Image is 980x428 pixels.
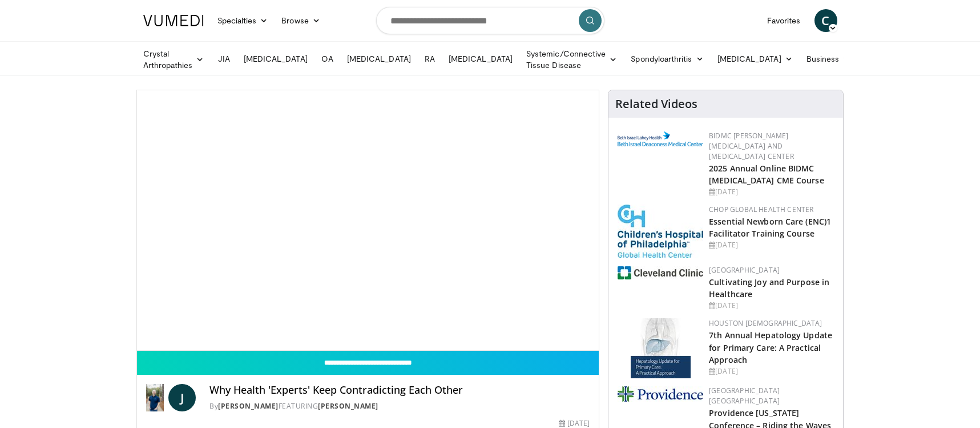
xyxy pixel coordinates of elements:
img: 8fbf8b72-0f77-40e1-90f4-9648163fd298.jpg.150x105_q85_autocrop_double_scale_upscale_version-0.2.jpg [618,205,703,258]
a: J [168,384,196,411]
a: [GEOGRAPHIC_DATA] [GEOGRAPHIC_DATA] [709,386,780,406]
a: [GEOGRAPHIC_DATA] [709,265,780,275]
a: BIDMC [PERSON_NAME][MEDICAL_DATA] and [MEDICAL_DATA] Center [709,131,794,161]
a: Systemic/Connective Tissue Disease [519,48,624,71]
a: 7th Annual Hepatology Update for Primary Care: A Practical Approach [709,330,832,365]
a: JIA [211,47,237,70]
a: [MEDICAL_DATA] [340,47,418,70]
a: Browse [275,9,327,32]
a: [MEDICAL_DATA] [442,47,519,70]
a: OA [314,47,340,70]
input: Search topics, interventions [376,7,604,34]
div: [DATE] [709,240,834,250]
h4: Why Health 'Experts' Keep Contradicting Each Other [209,384,590,397]
a: [MEDICAL_DATA] [711,47,800,70]
img: 1ef99228-8384-4f7a-af87-49a18d542794.png.150x105_q85_autocrop_double_scale_upscale_version-0.2.jpg [618,266,703,279]
a: Specialties [211,9,275,32]
img: c96b19ec-a48b-46a9-9095-935f19585444.png.150x105_q85_autocrop_double_scale_upscale_version-0.2.png [618,131,703,146]
img: 9aead070-c8c9-47a8-a231-d8565ac8732e.png.150x105_q85_autocrop_double_scale_upscale_version-0.2.jpg [618,386,703,402]
a: C [814,9,837,32]
a: Spondyloarthritis [624,47,710,70]
h4: Related Videos [615,97,697,111]
a: [PERSON_NAME] [318,401,378,411]
video-js: Video Player [137,90,599,351]
a: Essential Newborn Care (ENC)1 Facilitator Training Course [709,216,831,239]
a: Business [800,47,858,70]
div: By FEATURING [209,401,590,411]
a: [PERSON_NAME] [218,401,279,411]
a: RA [418,47,442,70]
div: [DATE] [709,301,834,311]
div: [DATE] [709,187,834,197]
img: 83b65fa9-3c25-403e-891e-c43026028dd2.jpg.150x105_q85_autocrop_double_scale_upscale_version-0.2.jpg [631,318,691,378]
a: [MEDICAL_DATA] [237,47,314,70]
a: CHOP Global Health Center [709,205,813,214]
a: Cultivating Joy and Purpose in Healthcare [709,277,829,299]
a: Crystal Arthropathies [136,48,211,71]
a: Favorites [760,9,808,32]
a: 2025 Annual Online BIDMC [MEDICAL_DATA] CME Course [709,163,824,186]
img: VuMedi Logo [143,15,204,26]
div: [DATE] [709,366,834,377]
a: Houston [DEMOGRAPHIC_DATA] [709,318,822,328]
img: Dr. Jordan Rennicke [146,384,164,411]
